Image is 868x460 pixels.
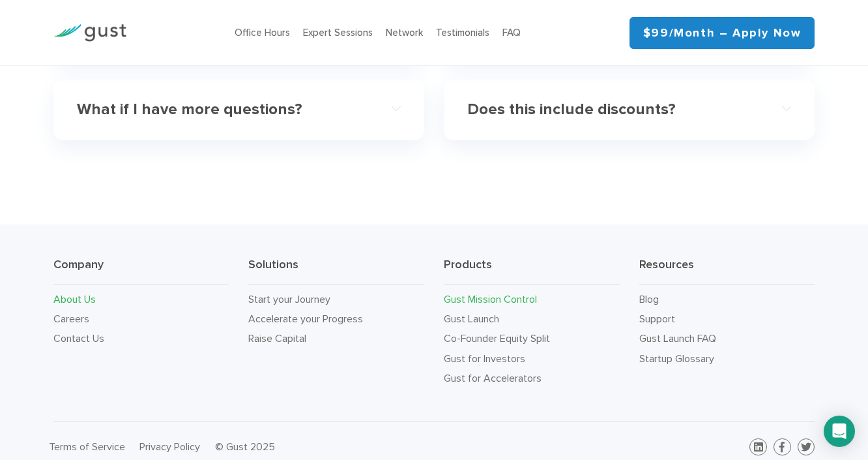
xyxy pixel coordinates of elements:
a: Gust Launch FAQ [639,332,716,345]
a: Gust for Accelerators [444,372,542,384]
a: Office Hours [235,27,290,38]
a: Gust Mission Control [444,293,537,305]
h4: What if I have more questions? [77,100,369,119]
h4: Does this include discounts? [467,100,759,119]
a: Support [639,313,675,325]
a: Privacy Policy [139,440,200,453]
a: Gust for Investors [444,352,525,365]
a: FAQ [502,27,521,38]
a: Expert Sessions [303,27,373,38]
a: Raise Capital [248,332,306,345]
a: Startup Glossary [639,352,714,365]
a: Network [386,27,423,38]
a: Accelerate your Progress [248,313,363,325]
h3: Resources [639,257,815,284]
a: $99/month – Apply Now [629,17,815,49]
a: Testimonials [436,27,489,38]
h3: Products [444,257,620,284]
a: Terms of Service [49,440,125,453]
a: Careers [53,313,89,325]
h3: Company [53,257,229,284]
a: Gust Launch [444,313,499,325]
img: Gust Logo [53,24,126,42]
a: Blog [639,293,659,305]
div: Open Intercom Messenger [824,416,855,447]
h3: Solutions [248,257,424,284]
div: © Gust 2025 [215,438,424,456]
a: About Us [53,293,96,305]
a: Contact Us [53,332,104,345]
a: Start your Journey [248,293,330,305]
a: Co-Founder Equity Split [444,332,550,345]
